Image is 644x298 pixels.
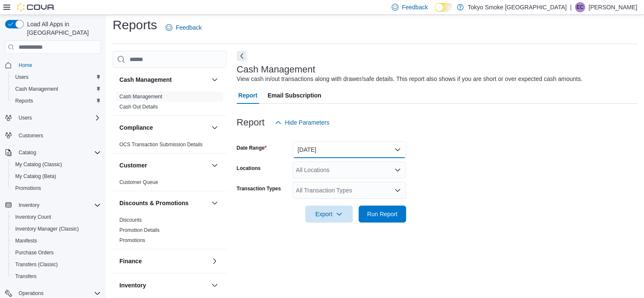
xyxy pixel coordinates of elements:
span: Load All Apps in [GEOGRAPHIC_DATA] [24,20,101,37]
a: OCS Transaction Submission Details [119,142,203,148]
button: Inventory [2,199,104,211]
span: Transfers (Classic) [15,261,58,268]
h3: Report [237,117,265,128]
span: Inventory Count [15,214,51,220]
span: Operations [19,290,44,297]
span: Transfers [15,273,36,280]
span: Customer Queue [119,179,158,186]
span: Manifests [12,236,101,246]
span: Cash Management [12,84,101,94]
button: Users [15,113,35,123]
button: Manifests [8,235,104,247]
h3: Finance [119,257,142,265]
button: Purchase Orders [8,247,104,259]
a: Reports [12,96,36,106]
button: Inventory [210,280,220,290]
button: Export [305,206,353,223]
span: Promotions [15,185,41,192]
button: Run Report [359,206,406,223]
button: Next [237,51,247,61]
label: Date Range [237,145,267,151]
span: Feedback [402,3,428,11]
span: My Catalog (Beta) [12,171,101,181]
button: Reports [8,95,104,107]
span: My Catalog (Classic) [12,159,101,170]
span: Transfers [12,271,101,281]
span: Inventory Manager (Classic) [12,224,101,234]
a: Customers [15,131,47,141]
span: Purchase Orders [15,249,54,256]
span: Promotions [119,237,145,244]
span: Reports [12,96,101,106]
span: Users [15,74,28,81]
button: Home [2,59,104,71]
span: Users [19,114,32,121]
a: Manifests [12,236,40,246]
p: | [570,2,572,12]
span: Catalog [15,148,101,158]
span: Cash Out Details [119,103,158,110]
button: Finance [119,257,208,265]
button: Open list of options [394,167,401,173]
h1: Reports [113,17,157,33]
a: Cash Management [12,84,61,94]
div: Customer [113,177,227,191]
button: Promotions [8,182,104,194]
a: Purchase Orders [12,248,57,258]
button: Cash Management [119,75,208,84]
span: Report [238,87,257,104]
a: Transfers [12,271,40,281]
span: Transfers (Classic) [12,259,101,270]
button: Transfers (Classic) [8,259,104,270]
button: Users [8,71,104,83]
a: Users [12,72,32,82]
button: My Catalog (Beta) [8,170,104,182]
h3: Discounts & Promotions [119,199,188,207]
span: Promotions [12,183,101,193]
button: Inventory Manager (Classic) [8,223,104,235]
span: Inventory Manager (Classic) [15,226,79,232]
button: Cash Management [8,83,104,95]
button: Customers [2,129,104,141]
button: Customer [210,160,220,170]
a: Feedback [162,19,205,36]
a: Inventory Manager (Classic) [12,224,82,234]
button: Hide Parameters [271,114,333,131]
input: Dark Mode [435,3,453,12]
div: Cash Management [113,92,227,115]
button: Discounts & Promotions [119,199,208,207]
button: Cash Management [210,75,220,85]
span: Reports [15,97,33,104]
span: Manifests [15,237,37,244]
span: Customers [15,130,101,140]
a: Transfers (Classic) [12,259,61,270]
span: Dark Mode [435,12,435,12]
span: OCS Transaction Submission Details [119,141,203,148]
label: Transaction Types [237,185,281,192]
div: Compliance [113,139,227,153]
div: Discounts & Promotions [113,215,227,249]
button: Catalog [2,147,104,159]
span: Discounts [119,217,142,223]
div: Emily Crowley [575,2,585,12]
span: My Catalog (Beta) [15,173,56,180]
button: Inventory Count [8,211,104,223]
h3: Cash Management [119,75,172,84]
button: My Catalog (Classic) [8,159,104,170]
button: Discounts & Promotions [210,198,220,208]
label: Locations [237,165,261,172]
span: Cash Management [119,93,162,100]
a: Promotion Details [119,227,160,233]
span: Run Report [367,210,398,218]
span: Promotion Details [119,227,160,234]
span: Users [15,113,101,123]
button: Users [2,112,104,124]
button: Transfers [8,270,104,282]
span: Home [19,62,32,69]
a: Inventory Count [12,212,55,222]
h3: Compliance [119,123,153,132]
span: Hide Parameters [285,118,329,127]
span: Email Subscription [268,87,321,104]
span: Customers [19,132,43,139]
span: Inventory [15,200,101,210]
